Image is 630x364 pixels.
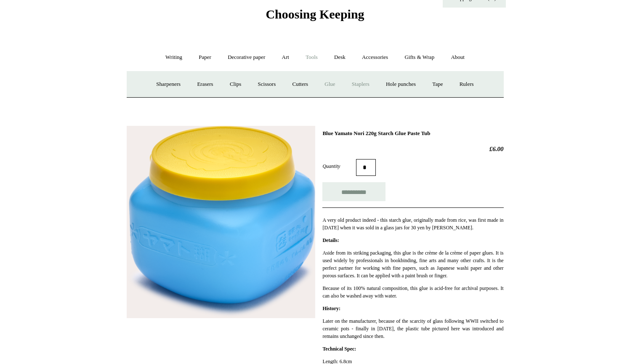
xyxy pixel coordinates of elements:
[322,162,356,170] label: Quantity
[189,73,221,96] a: Erasers
[317,73,343,96] a: Glue
[443,46,472,69] a: About
[425,73,450,96] a: Tape
[149,73,188,96] a: Sharpeners
[220,46,273,69] a: Decorative paper
[322,346,356,352] strong: Technical Spec:
[354,46,396,69] a: Accessories
[274,46,297,69] a: Art
[298,46,325,69] a: Tools
[250,73,284,96] a: Scissors
[322,130,503,137] h1: Blue Yamato Nori 220g Starch Glue Paste Tub
[322,284,503,300] p: Because of its 100% natural composition, this glue is acid-free for archival purposes. It can als...
[266,7,364,21] span: Choosing Keeping
[344,73,377,96] a: Staplers
[322,145,503,153] h2: £6.00
[378,73,423,96] a: Hole punches
[452,73,481,96] a: Rulers
[284,73,316,96] a: Cutters
[158,46,190,69] a: Writing
[327,46,353,69] a: Desk
[191,46,219,69] a: Paper
[322,306,340,311] strong: History:
[322,237,339,243] strong: Details:
[322,249,503,279] p: Aside from its striking packaging, this glue is the crème de la crème of paper glues. It is used ...
[222,73,249,96] a: Clips
[322,317,503,340] p: Later on the manufacturer, because of the scarcity of glass following WWII switched to ceramic po...
[266,14,364,20] a: Choosing Keeping
[127,126,315,318] img: Blue Yamato Nori 220g Starch Glue Paste Tub
[322,216,503,231] p: A very old product indeed - this starch glue, originally made from rice, was first made in [DATE]...
[397,46,442,69] a: Gifts & Wrap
